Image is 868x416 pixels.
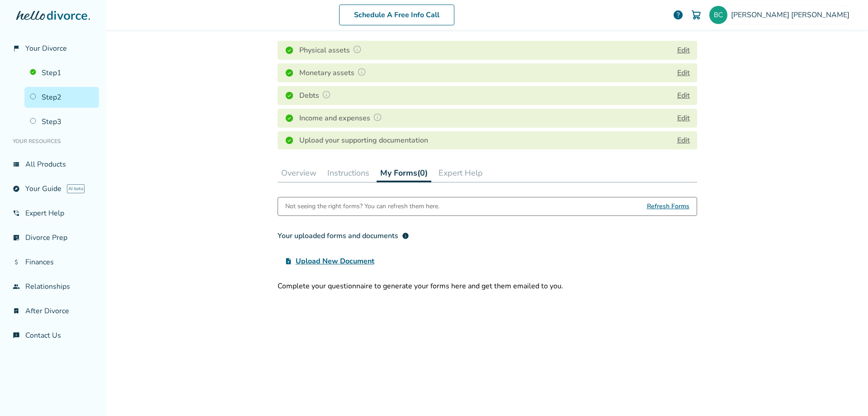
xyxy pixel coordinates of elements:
a: Schedule A Free Info Call [339,5,454,25]
span: explore [13,185,20,192]
span: group [13,283,20,290]
span: bookmark_check [13,307,20,315]
span: Upload New Document [296,256,374,267]
a: Step2 [24,87,99,108]
div: Complete your questionnaire to generate your forms here and get them emailed to you. [278,281,697,291]
h4: Monetary assets [299,67,369,79]
button: Edit [677,45,690,56]
h4: Income and expenses [299,112,385,124]
a: help [673,10,684,20]
span: phone_in_talk [13,210,20,217]
button: Edit [677,90,690,101]
button: Edit [677,113,690,124]
span: flag_2 [13,45,20,52]
div: Your uploaded forms and documents [278,230,409,241]
img: Brad Correll [709,6,727,24]
a: bookmark_checkAfter Divorce [7,301,99,321]
span: chat_info [13,332,20,339]
img: Completed [285,136,294,145]
span: info [402,232,409,239]
img: Question Mark [322,90,331,99]
a: flag_2Your Divorce [7,38,99,59]
a: chat_infoContact Us [7,325,99,346]
span: view_list [13,161,20,168]
img: Completed [285,68,294,77]
button: Expert Help [435,164,486,182]
button: Edit [677,67,690,78]
h4: Upload your supporting documentation [299,135,428,146]
img: Question Mark [373,113,382,122]
img: Question Mark [357,67,366,77]
a: view_listAll Products [7,154,99,175]
img: Completed [285,91,294,100]
img: Completed [285,114,294,123]
span: upload_file [285,258,292,265]
img: Question Mark [353,45,362,54]
img: Cart [691,10,702,20]
a: phone_in_talkExpert Help [7,203,99,224]
a: Step1 [24,62,99,83]
span: [PERSON_NAME] [PERSON_NAME] [731,10,853,20]
div: Not seeing the right forms? You can refresh them here. [285,197,439,215]
span: Refresh Forms [647,197,689,215]
span: Your Divorce [25,43,67,53]
button: Overview [278,164,320,182]
h4: Physical assets [299,44,364,56]
span: attach_money [13,258,20,266]
img: Completed [285,46,294,55]
iframe: Chat Widget [823,373,868,416]
button: My Forms(0) [377,164,431,182]
a: groupRelationships [7,276,99,297]
h4: Debts [299,90,334,101]
span: AI beta [67,184,85,193]
a: list_alt_checkDivorce Prep [7,227,99,248]
span: list_alt_check [13,234,20,241]
a: Edit [677,135,690,145]
a: attach_moneyFinances [7,252,99,273]
button: Instructions [324,164,373,182]
li: Your Resources [7,132,99,150]
a: exploreYour GuideAI beta [7,178,99,199]
a: Step3 [24,111,99,132]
